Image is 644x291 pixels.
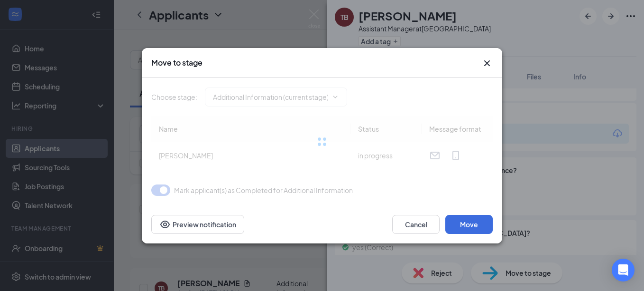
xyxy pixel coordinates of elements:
button: Move [445,215,493,234]
div: Open Intercom Messenger [612,259,635,281]
svg: Cross [481,58,493,69]
button: Close [481,58,493,69]
button: Cancel [392,215,440,234]
svg: Eye [159,219,171,230]
button: Preview notificationEye [151,215,244,234]
h3: Move to stage [151,58,202,68]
